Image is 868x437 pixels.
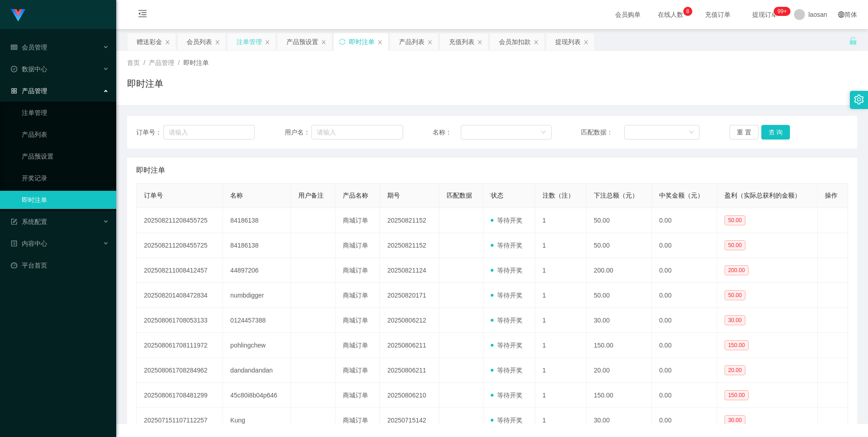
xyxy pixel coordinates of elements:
span: 系统配置 [11,218,47,225]
i: 图标: close [165,40,170,45]
i: 图标: table [11,44,17,50]
td: 202508211208455725 [137,233,223,258]
i: 图标: close [533,40,539,45]
div: 2021 [123,403,861,413]
td: 50.00 [587,208,652,233]
div: 注单管理 [237,33,262,50]
td: 202508061708053133 [137,308,223,333]
span: 50.00 [725,215,745,225]
td: 0.00 [652,233,717,258]
i: 图标: down [541,129,546,136]
td: 商城订单 [335,383,380,408]
span: 等待开奖 [491,292,523,299]
span: 首页 [127,59,140,66]
span: 数据中心 [11,65,47,73]
td: 50.00 [587,283,652,308]
i: 图标: close [477,40,483,45]
i: 图标: sync [339,39,345,45]
td: 50.00 [587,233,652,258]
td: 0124457388 [223,308,291,333]
td: 0.00 [652,408,717,433]
i: 图标: close [583,40,589,45]
span: 等待开奖 [491,367,523,374]
span: 等待开奖 [491,317,523,324]
span: 名称 [230,192,243,199]
div: 产品列表 [399,33,424,50]
td: 44897206 [223,258,291,283]
span: 充值订单 [700,11,735,18]
span: 名称： [433,128,460,137]
td: 商城订单 [335,408,380,433]
span: 等待开奖 [491,342,523,349]
div: 产品预设置 [286,33,318,50]
i: 图标: down [689,129,694,136]
td: 0.00 [652,283,717,308]
div: 赠送彩金 [137,33,162,50]
i: 图标: profile [11,240,17,247]
td: 20250806211 [380,358,439,383]
span: 提现订单 [748,11,782,18]
td: 20250715142 [380,408,439,433]
span: 匹配数据： [581,128,624,137]
sup: 8 [683,7,692,16]
td: 1 [535,283,587,308]
span: 用户备注 [298,192,324,199]
td: 商城订单 [335,258,380,283]
td: 商城订单 [335,358,380,383]
td: 商城订单 [335,308,380,333]
span: 产品管理 [149,59,174,66]
span: 等待开奖 [491,267,523,274]
div: 会员加扣款 [499,33,531,50]
td: 20250806212 [380,308,439,333]
span: 50.00 [725,290,745,300]
i: 图标: close [215,40,220,45]
td: 84186138 [223,233,291,258]
td: 0.00 [652,383,717,408]
span: 盈利（实际总获利的金额） [725,192,801,199]
td: 45c80i8b04p646 [223,383,291,408]
span: 用户名： [285,128,312,137]
span: 等待开奖 [491,242,523,249]
i: 图标: setting [854,94,864,104]
td: 202507151107112257 [137,408,223,433]
td: 1 [535,308,587,333]
td: 30.00 [587,308,652,333]
span: 等待开奖 [491,217,523,224]
span: 50.00 [725,240,745,250]
p: 8 [686,7,689,16]
td: dandandandan [223,358,291,383]
a: 产品预设置 [22,147,109,165]
td: 1 [535,233,587,258]
span: 内容中心 [11,240,47,247]
a: 注单管理 [22,104,109,122]
i: 图标: appstore-o [11,88,17,94]
span: 30.00 [725,315,745,325]
a: 开奖记录 [22,169,109,187]
span: 会员管理 [11,44,47,51]
td: 1 [535,383,587,408]
h1: 即时注单 [127,77,163,90]
i: 图标: close [377,40,383,45]
td: 150.00 [587,383,652,408]
a: 图标: dashboard平台首页 [11,256,109,274]
td: 0.00 [652,333,717,358]
td: 0.00 [652,258,717,283]
div: 即时注单 [349,33,375,50]
span: 匹配数据 [447,192,472,199]
td: 202508201408472834 [137,283,223,308]
td: 202508061708284962 [137,358,223,383]
input: 请输入 [163,125,255,139]
span: 订单号 [144,192,163,199]
span: 即时注单 [183,59,209,66]
i: 图标: menu-fold [127,0,158,30]
td: numbdigger [223,283,291,308]
input: 请输入 [311,125,403,139]
td: 20250821152 [380,233,439,258]
td: 商城订单 [335,208,380,233]
td: 30.00 [587,408,652,433]
td: 202508211008412457 [137,258,223,283]
a: 即时注单 [22,191,109,209]
td: 1 [535,408,587,433]
td: 1 [535,208,587,233]
span: 操作 [825,192,838,199]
